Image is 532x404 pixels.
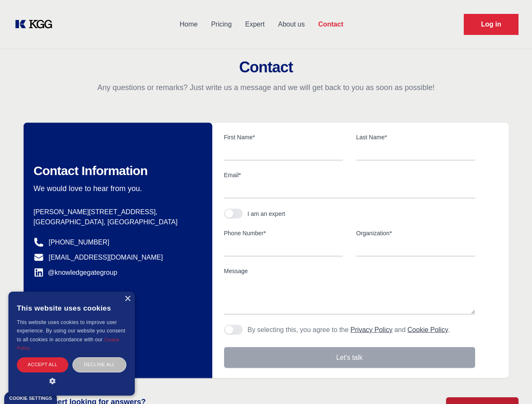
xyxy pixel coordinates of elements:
[204,13,238,35] a: Pricing
[10,82,522,93] p: Any questions or remarks? Just write us a message and we will get back to you as soon as possible!
[356,133,475,141] label: Last Name*
[224,347,475,368] button: Let's talk
[356,229,475,237] label: Organization*
[224,133,343,141] label: First Name*
[72,357,126,372] div: Decline all
[124,296,131,302] div: Close
[17,337,120,351] a: Cookie Policy
[49,237,110,247] a: [PHONE_NUMBER]
[224,267,475,275] label: Message
[464,14,519,35] a: Request Demo
[173,13,204,35] a: Home
[490,364,532,404] iframe: Chat Widget
[34,163,199,178] h2: Contact Information
[34,268,118,278] a: @knowledgegategroup
[350,326,393,333] a: Privacy Policy
[10,59,522,76] h2: Contact
[34,207,199,217] p: [PERSON_NAME][STREET_ADDRESS],
[34,217,199,227] p: [GEOGRAPHIC_DATA], [GEOGRAPHIC_DATA]
[9,396,52,401] div: Cookie settings
[17,357,68,372] div: Accept all
[238,13,271,35] a: Expert
[17,319,125,343] span: This website uses cookies to improve user experience. By using our website you consent to all coo...
[311,13,350,35] a: Contact
[224,229,343,237] label: Phone Number*
[248,210,286,218] div: I am an expert
[248,325,450,335] p: By selecting this, you agree to the and .
[224,171,475,179] label: Email*
[49,252,163,263] a: [EMAIL_ADDRESS][DOMAIN_NAME]
[17,298,126,318] div: This website uses cookies
[407,326,448,333] a: Cookie Policy
[34,183,199,194] p: We would love to hear from you.
[271,13,311,35] a: About us
[13,18,59,31] a: KOL Knowledge Platform: Talk to Key External Experts (KEE)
